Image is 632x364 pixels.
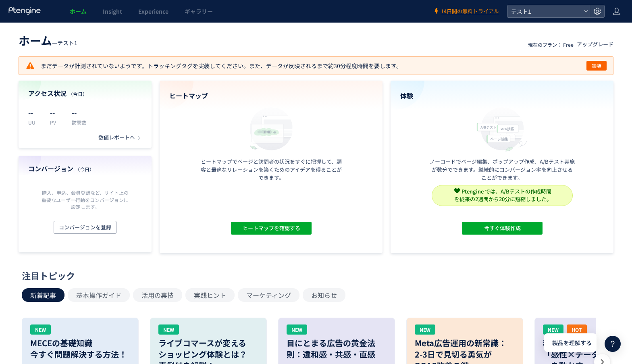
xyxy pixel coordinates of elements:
[54,221,116,234] button: コンバージョンを登録
[98,134,142,141] div: 数値レポートへ
[484,222,520,235] span: 今すぐ体験作成
[75,166,94,173] span: （今日）
[462,222,543,235] button: 今すぐ体験作成
[577,41,613,48] div: アップグレード
[287,324,307,335] div: NEW
[169,91,373,100] h4: ヒートマップ
[400,91,604,100] h4: 体験
[415,324,435,335] div: NEW
[473,105,532,152] img: home_experience_onbo_jp-C5-EgdA0.svg
[592,61,601,71] span: 実装
[28,164,142,173] h4: コンバージョン
[25,61,402,71] p: まだデータが計測されていないようです。トラッキングタグを実装してください。また、データが反映されるまで約30分程度時間を要します。
[30,324,51,335] div: NEW
[543,324,563,335] div: NEW
[238,288,299,302] button: マーケティング
[39,189,131,210] p: 購入、申込、会員登録など、サイト上の重要なユーザー行動をコンバージョンに設定します。
[158,324,179,335] div: NEW
[567,324,587,335] div: HOT
[138,7,168,15] span: Experience
[72,119,86,126] p: 訪問数
[70,7,87,15] span: ホーム
[454,188,460,193] img: svg+xml,%3c
[30,337,130,360] h3: MECEの基礎知識 今すぐ問題解決する方法！
[133,288,182,302] button: 活用の裏技
[57,39,77,47] span: テスト1
[19,32,52,48] span: ホーム
[199,158,344,182] p: ヒートマップでページと訪問者の状況をすぐに把握して、顧客と最適なリレーションを築くためのアイデアを得ることができます。
[28,106,40,119] p: --
[68,288,130,302] button: 基本操作ガイド
[303,288,345,302] button: お知らせ
[50,119,62,126] p: PV
[185,288,235,302] button: 実践ヒント
[103,7,122,15] span: Insight
[528,41,574,48] p: 現在のプラン： Free
[22,288,64,302] button: 新着記事
[441,8,499,15] span: 14日間の無料トライアル
[586,61,607,71] button: 実装
[185,7,213,15] span: ギャラリー
[552,339,592,347] span: 製品を理解する
[28,119,40,126] p: UU
[72,106,86,119] p: --
[430,158,575,182] p: ノーコードでページ編集、ポップアップ作成、A/Bテスト実施が数分でできます。継続的にコンバージョン率を向上させることができます。
[231,222,312,235] button: ヒートマップを確認する
[19,32,77,48] div: —
[59,221,111,234] span: コンバージョンを登録
[509,5,580,17] span: テスト1
[22,269,606,282] div: 注目トピック
[50,106,62,119] p: --
[454,187,552,203] span: Ptengine では、A/Bテストの作成時間 を従来の2週間から20分に短縮しました。
[68,90,87,97] span: （今日）
[242,222,300,235] span: ヒートマップを確認する
[433,8,499,15] a: 14日間の無料トライアル
[287,337,387,360] h3: 目にとまる広告の黄金法則：違和感・共感・直感
[28,89,142,98] h4: アクセス状況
